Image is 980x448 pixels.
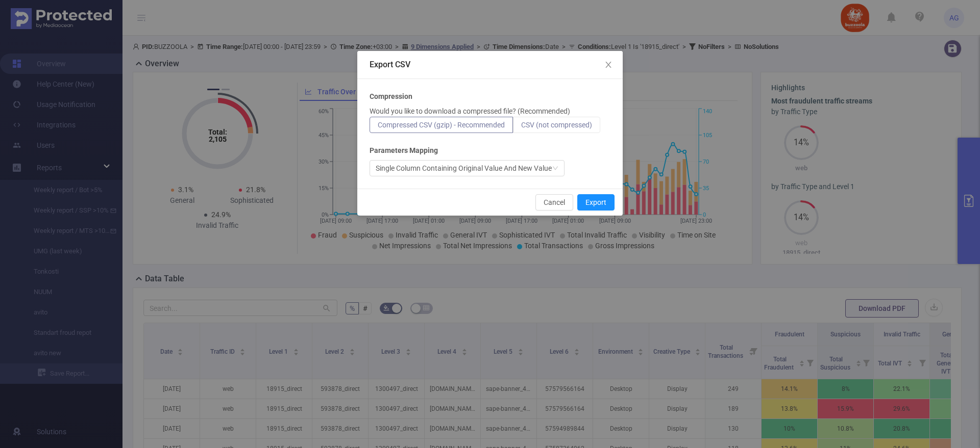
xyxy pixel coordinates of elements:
[376,161,552,176] div: Single Column Containing Original Value And New Value
[577,194,615,210] button: Export
[378,121,505,129] span: Compressed CSV (gzip) - Recommended
[594,51,623,80] button: Close
[535,194,573,210] button: Cancel
[370,106,570,117] p: Would you like to download a compressed file? (Recommended)
[604,61,612,69] i: icon: close
[370,91,412,102] b: Compression
[552,165,558,172] i: icon: down
[521,121,592,129] span: CSV (not compressed)
[370,59,610,70] div: Export CSV
[370,145,438,156] b: Parameters Mapping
